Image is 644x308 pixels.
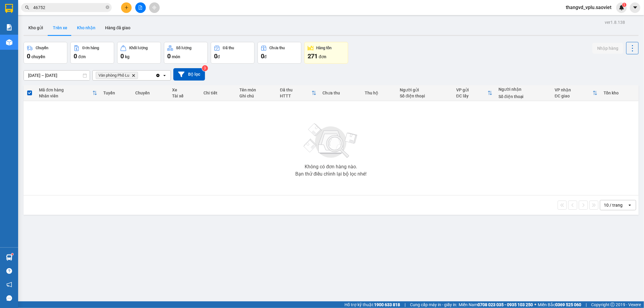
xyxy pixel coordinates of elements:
[623,3,625,7] span: 1
[172,94,197,98] div: Tài xế
[604,90,636,95] div: Tồn kho
[33,4,104,11] input: Tìm tên, số ĐT hoặc mã đơn
[6,268,12,274] span: question-circle
[164,42,208,64] button: Số lượng0món
[155,73,160,78] svg: Clear all
[149,2,160,13] button: aim
[459,301,533,308] span: Miền Nam
[277,85,319,101] th: Toggle SortBy
[172,54,180,59] span: món
[74,52,77,60] span: 0
[552,85,601,101] th: Toggle SortBy
[592,43,623,54] button: Nhập hàng
[24,42,67,64] button: Chuyến0chuyến
[308,52,318,60] span: 271
[162,73,167,78] svg: open
[78,54,86,59] span: đơn
[25,5,29,10] span: search
[555,94,593,98] div: ĐC giao
[125,54,130,59] span: kg
[304,42,348,64] button: Hàng tồn271đơn
[121,2,132,13] button: plus
[305,164,357,169] div: Không có đơn hàng nào.
[555,87,593,92] div: VP nhận
[405,301,405,308] span: |
[239,87,274,92] div: Tên món
[70,42,114,64] button: Đơn hàng0đơn
[264,54,267,59] span: đ
[239,94,274,98] div: Ghi chú
[374,302,400,307] strong: 1900 633 818
[106,5,109,9] span: close-circle
[538,301,581,308] span: Miền Bắc
[534,303,536,306] span: ⚪️
[627,203,632,208] svg: open
[622,3,626,7] sup: 1
[301,120,361,162] img: svg+xml;base64,PHN2ZyBjbGFzcz0ibGlzdC1wbHVnX19zdmciIHhtbG5zPSJodHRwOi8vd3d3LnczLm9yZy8yMDAwL3N2Zy...
[319,54,326,59] span: đơn
[167,52,171,60] span: 0
[36,46,48,50] div: Chuyến
[172,87,197,92] div: Xe
[217,54,220,59] span: đ
[478,302,533,307] strong: 0708 023 035 - 0935 103 250
[610,303,615,307] span: copyright
[261,52,264,60] span: 0
[152,5,156,10] span: aim
[72,21,100,35] button: Kho nhận
[176,46,191,50] div: Số lượng
[211,42,255,64] button: Đã thu0đ
[630,2,640,13] button: caret-down
[365,90,394,95] div: Thu hộ
[322,90,359,95] div: Chưa thu
[280,94,311,98] div: HTTT
[100,21,135,35] button: Hàng đã giao
[98,73,129,78] span: Văn phòng Phố Lu
[456,94,488,98] div: ĐC lấy
[270,46,285,50] div: Chưa thu
[6,295,12,301] span: message
[132,74,135,77] svg: Delete
[31,54,45,59] span: chuyến
[555,302,581,307] strong: 0369 525 060
[11,253,13,255] sup: 1
[6,282,12,287] span: notification
[453,85,495,101] th: Toggle SortBy
[5,4,13,13] img: logo-vxr
[258,42,301,64] button: Chưa thu0đ
[124,5,129,10] span: plus
[103,90,129,95] div: Tuyến
[214,52,217,60] span: 0
[316,46,332,50] div: Hàng tồn
[561,4,616,11] span: thangvd_vplu.saoviet
[135,2,146,13] button: file-add
[203,90,233,95] div: Chi tiết
[24,71,90,80] input: Select a date range.
[117,42,161,64] button: Khối lượng0kg
[120,52,124,60] span: 0
[138,5,143,10] span: file-add
[410,301,457,308] span: Cung cấp máy in - giấy in:
[6,39,12,46] img: warehouse-icon
[129,46,148,50] div: Khối lượng
[586,301,587,308] span: |
[456,87,488,92] div: VP gửi
[344,301,400,308] span: Hỗ trợ kỹ thuật:
[295,172,367,176] div: Bạn thử điều chỉnh lại bộ lọc nhé!
[39,94,92,98] div: Nhân viên
[604,202,623,208] div: 10 / trang
[24,21,48,35] button: Kho gửi
[82,46,99,50] div: Đơn hàng
[280,87,311,92] div: Đã thu
[202,65,208,71] sup: 3
[173,68,205,81] button: Bộ lọc
[498,94,549,99] div: Số điện thoại
[6,254,12,261] img: warehouse-icon
[36,85,100,101] th: Toggle SortBy
[27,52,30,60] span: 0
[39,87,92,92] div: Mã đơn hàng
[400,94,450,98] div: Số điện thoại
[48,21,72,35] button: Trên xe
[400,87,450,92] div: Người gửi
